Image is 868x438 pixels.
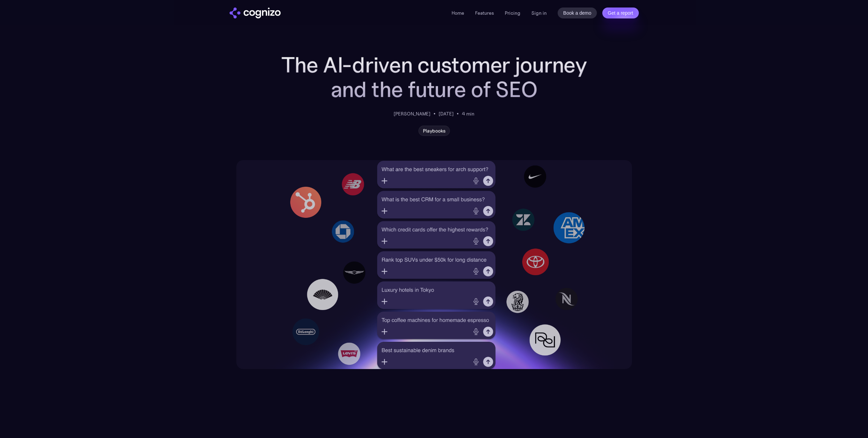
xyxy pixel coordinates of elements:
a: Pricing [505,10,520,16]
a: Home [452,10,464,16]
div: 4 min [462,110,474,117]
h1: The AI-driven customer journey and the future of SEO [281,53,588,102]
a: Sign in [531,9,547,17]
a: Get a report [602,8,639,18]
img: cognizo logo [230,8,281,18]
a: Features [475,10,494,16]
div: Playbooks [423,128,445,133]
a: home [230,8,281,18]
div: [PERSON_NAME] [394,110,430,117]
a: Book a demo [558,8,597,18]
div: [DATE] [439,110,454,117]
